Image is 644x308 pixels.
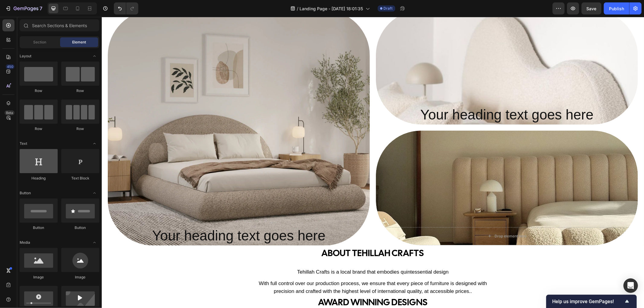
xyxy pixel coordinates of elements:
[61,88,99,94] div: Row
[61,225,99,230] div: Button
[274,114,536,228] div: Overlay
[552,298,631,305] button: Show survey - Help us improve GemPages!
[604,2,629,14] button: Publish
[623,278,638,293] div: Open Intercom Messenger
[300,5,363,12] span: Landing Page - [DATE] 18:01:35
[20,53,31,59] span: Layout
[20,176,58,181] div: Heading
[582,2,601,14] button: Save
[40,5,42,12] p: 7
[20,126,58,132] div: Row
[5,110,14,115] div: Beta
[90,238,99,247] span: Toggle open
[90,51,99,61] span: Toggle open
[20,141,27,146] span: Text
[61,275,99,280] div: Image
[90,139,99,148] span: Toggle open
[90,188,99,198] span: Toggle open
[274,88,536,108] h2: Your heading text goes here
[147,229,396,243] p: ABOUT tehillah crafts
[297,5,299,12] span: /
[99,279,443,291] p: AWARD WINNING DESIGNS
[6,64,14,69] div: 450
[393,217,425,222] div: Drop element here
[102,17,644,308] iframe: Design area
[609,5,624,12] div: Publish
[72,40,86,45] span: Element
[61,176,99,181] div: Text Block
[146,262,396,279] div: With full control over our production process, we ensure that every piece of furniture is designe...
[552,299,623,304] span: Help us improve GemPages!
[587,6,597,11] span: Save
[61,126,99,132] div: Row
[20,19,99,31] input: Search Sections & Elements
[20,88,58,94] div: Row
[114,2,138,14] div: Undo/Redo
[6,209,268,229] h2: Your heading text goes here
[274,114,536,228] div: Background Image
[384,6,393,11] span: Draft
[20,275,58,280] div: Image
[2,2,45,14] button: 7
[20,190,31,196] span: Button
[20,225,58,230] div: Button
[147,251,396,259] p: Tehillah Crafts is a local brand that embodies quintessential design
[34,40,46,45] span: Section
[20,240,30,245] span: Media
